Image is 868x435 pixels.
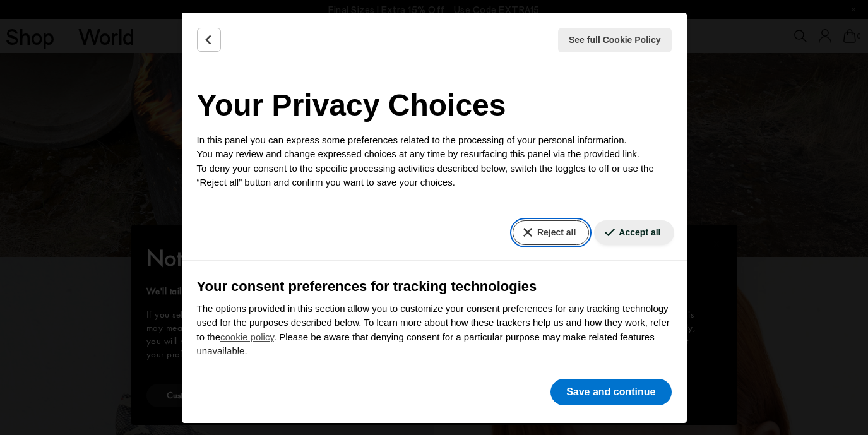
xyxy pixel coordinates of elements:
button: Reject all [513,220,589,245]
h3: Your consent preferences for tracking technologies [197,276,672,297]
h2: Your Privacy Choices [197,83,672,128]
button: Save and continue [550,379,671,405]
p: In this panel you can express some preferences related to the processing of your personal informa... [197,133,672,190]
span: See full Cookie Policy [569,33,661,47]
button: See full Cookie Policy [558,28,672,52]
p: The options provided in this section allow you to customize your consent preferences for any trac... [197,302,672,359]
a: cookie policy - link opens in a new tab [220,331,274,342]
button: Back [197,28,221,52]
button: Accept all [594,220,674,245]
